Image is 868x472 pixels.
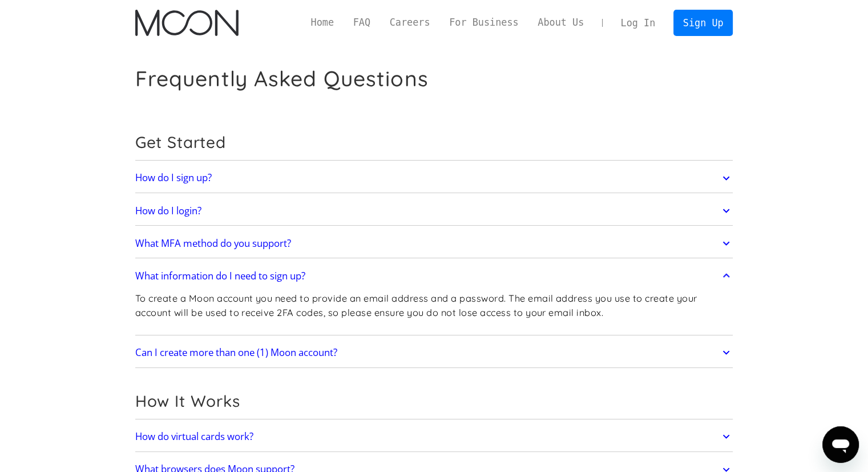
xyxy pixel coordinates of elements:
[673,10,733,35] a: Sign Up
[135,425,733,449] a: How do virtual cards work?
[135,133,733,152] h2: Get Started
[439,15,528,30] a: For Business
[135,291,733,319] p: To create a Moon account you need to provide an email address and a password. The email address y...
[528,15,594,30] a: About Us
[135,341,733,365] a: Can I create more than one (1) Moon account?
[135,172,212,183] h2: How do I sign up?
[135,431,253,442] h2: How do virtual cards work?
[135,10,239,36] img: Moon Logo
[611,10,665,35] a: Log In
[380,15,439,30] a: Careers
[135,347,337,358] h2: Can I create more than one (1) Moon account?
[135,238,291,249] h2: What MFA method do you support?
[135,66,429,91] h1: Frequently Asked Questions
[135,205,201,217] h2: How do I login?
[135,270,305,282] h2: What information do I need to sign up?
[822,426,859,463] iframe: Button to launch messaging window
[135,264,733,288] a: What information do I need to sign up?
[135,166,733,190] a: How do I sign up?
[135,391,733,411] h2: How It Works
[135,231,733,255] a: What MFA method do you support?
[301,15,344,30] a: Home
[135,199,733,223] a: How do I login?
[135,10,239,36] a: home
[344,15,380,30] a: FAQ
